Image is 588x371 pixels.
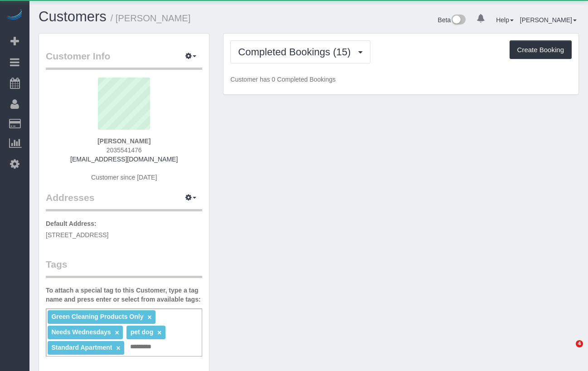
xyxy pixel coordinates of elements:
[51,328,111,336] span: Needs Wednesdays
[5,9,24,22] img: Automaid Logo
[91,174,157,181] span: Customer since [DATE]
[115,329,119,337] a: ×
[147,313,151,321] a: ×
[520,16,577,24] a: [PERSON_NAME]
[496,16,514,24] a: Help
[107,146,142,154] span: 2035541476
[230,75,572,84] p: Customer has 0 Completed Bookings
[131,328,154,336] span: pet dog
[238,46,355,58] span: Completed Bookings (15)
[116,344,120,352] a: ×
[70,156,178,163] a: [EMAIL_ADDRESS][DOMAIN_NAME]
[230,40,370,63] button: Completed Bookings (15)
[46,219,97,228] label: Default Address:
[510,40,572,59] button: Create Booking
[97,137,151,145] strong: [PERSON_NAME]
[46,286,202,304] label: To attach a special tag to this Customer, type a tag name and press enter or select from availabl...
[557,340,579,362] iframe: Intercom live chat
[46,258,202,278] legend: Tags
[39,9,107,24] a: Customers
[451,15,466,26] img: New interface
[51,344,112,351] span: Standard Apartment
[111,13,191,23] small: / [PERSON_NAME]
[157,329,161,337] a: ×
[576,340,583,347] span: 4
[51,313,143,320] span: Green Cleaning Products Only
[46,231,108,239] span: [STREET_ADDRESS]
[438,16,466,24] a: Beta
[46,49,202,70] legend: Customer Info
